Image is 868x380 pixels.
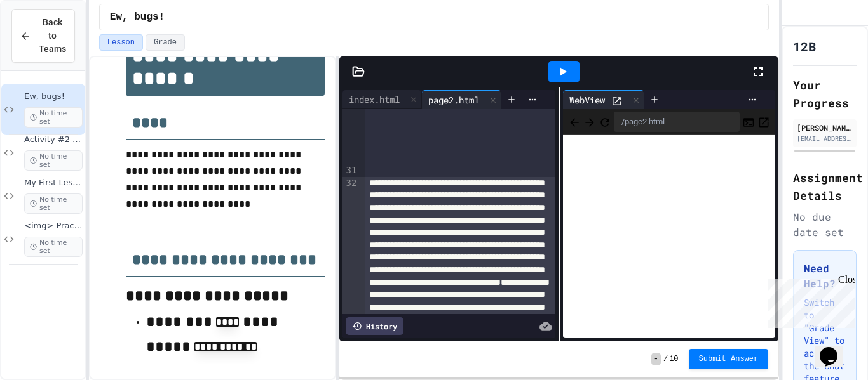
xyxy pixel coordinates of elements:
div: [PERSON_NAME] [797,122,853,133]
span: Back to Teams [39,16,66,56]
button: Grade [146,34,185,51]
span: - [651,353,661,365]
div: WebView [563,90,644,109]
span: / [663,354,668,364]
div: page2.html [422,90,501,109]
button: Submit Answer [689,349,769,369]
button: Back to Teams [11,9,75,63]
iframe: Web Preview [563,135,775,339]
span: <img> Practice [24,221,83,232]
span: Forward [583,114,596,129]
div: page2.html [422,93,485,107]
span: Back [568,114,581,129]
h1: 12B [793,37,816,55]
iframe: chat widget [763,274,855,328]
div: WebView [563,93,611,107]
span: Ew, bugs! [24,91,83,102]
span: No time set [24,150,83,171]
div: No due date set [793,209,857,240]
button: Refresh [599,114,611,129]
span: My First Lesson [24,178,83,188]
span: No time set [24,107,83,128]
div: History [346,317,403,335]
h3: Need Help? [804,261,846,291]
iframe: chat widget [815,329,855,367]
div: Chat with us now!Close [5,5,88,81]
span: 10 [669,354,678,364]
span: No time set [24,237,83,257]
div: /page2.html [614,112,740,132]
div: index.html [342,90,422,109]
span: Submit Answer [699,354,759,364]
span: No time set [24,193,83,214]
div: [EMAIL_ADDRESS][PERSON_NAME][DOMAIN_NAME] [797,134,853,143]
div: index.html [342,93,406,106]
span: Ew, bugs! [110,10,165,25]
h2: Your Progress [793,76,857,112]
div: 31 [342,164,358,177]
button: Open in new tab [757,114,770,129]
button: Console [742,114,755,129]
h2: Assignment Details [793,169,857,204]
span: Activity #2 ([DATE]) [24,134,83,145]
button: Lesson [99,34,143,51]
